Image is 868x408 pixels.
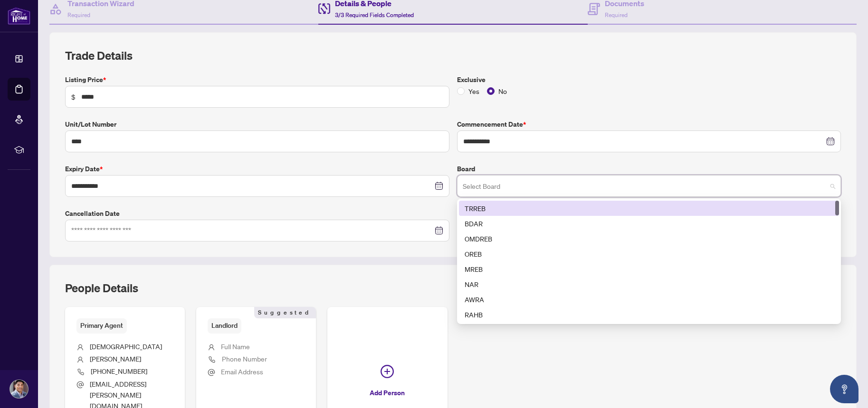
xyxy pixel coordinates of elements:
[457,164,841,174] label: Board
[465,264,834,274] div: MREB
[90,354,141,363] span: [PERSON_NAME]
[459,216,839,231] div: BDAR
[91,367,147,375] span: [PHONE_NUMBER]
[76,318,127,333] span: Primary Agent
[65,119,449,130] label: Unit/Lot Number
[465,218,834,229] div: BDAR
[459,307,839,322] div: RAHB
[495,86,511,96] span: No
[465,309,834,320] div: RAHB
[221,342,250,351] span: Full Name
[459,261,839,277] div: MREB
[457,74,841,85] label: Exclusive
[459,292,839,307] div: AWRA
[208,318,241,333] span: Landlord
[8,7,30,25] img: logo
[381,365,394,378] span: plus-circle
[465,294,834,305] div: AWRA
[90,342,162,351] span: [DEMOGRAPHIC_DATA]
[222,354,267,363] span: Phone Number
[465,203,834,213] div: TRREB
[605,11,628,19] span: Required
[459,277,839,292] div: NAR
[459,201,839,216] div: TRREB
[457,119,841,130] label: Commencement Date
[10,380,28,398] img: Profile Icon
[65,208,449,219] label: Cancellation Date
[465,86,483,96] span: Yes
[465,233,834,244] div: OMDREB
[71,92,76,102] span: $
[370,385,405,400] span: Add Person
[221,367,263,376] span: Email Address
[254,307,316,318] span: Suggested
[335,11,414,19] span: 3/3 Required Fields Completed
[459,246,839,261] div: OREB
[65,48,841,63] h2: Trade Details
[830,375,858,403] button: Open asap
[65,74,449,85] label: Listing Price
[459,231,839,246] div: OMDREB
[465,279,834,289] div: NAR
[67,11,90,19] span: Required
[465,249,834,259] div: OREB
[65,280,138,296] h2: People Details
[65,164,449,174] label: Expiry Date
